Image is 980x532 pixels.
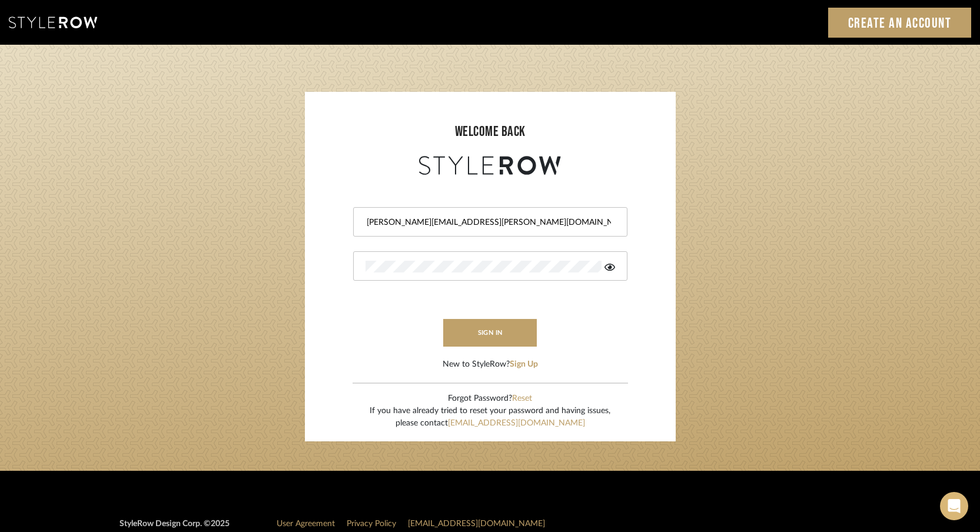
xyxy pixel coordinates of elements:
[510,358,538,371] button: Sign Up
[408,520,545,528] a: [EMAIL_ADDRESS][DOMAIN_NAME]
[512,393,532,405] button: Reset
[317,121,664,142] div: welcome back
[443,319,537,347] button: sign in
[940,492,968,520] div: Open Intercom Messenger
[277,520,335,528] a: User Agreement
[366,217,612,228] input: Email Address
[370,405,610,430] div: If you have already tried to reset your password and having issues, please contact
[828,8,972,38] a: Create an Account
[370,393,610,405] div: Forgot Password?
[443,358,538,371] div: New to StyleRow?
[448,419,585,427] a: [EMAIL_ADDRESS][DOMAIN_NAME]
[347,520,396,528] a: Privacy Policy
